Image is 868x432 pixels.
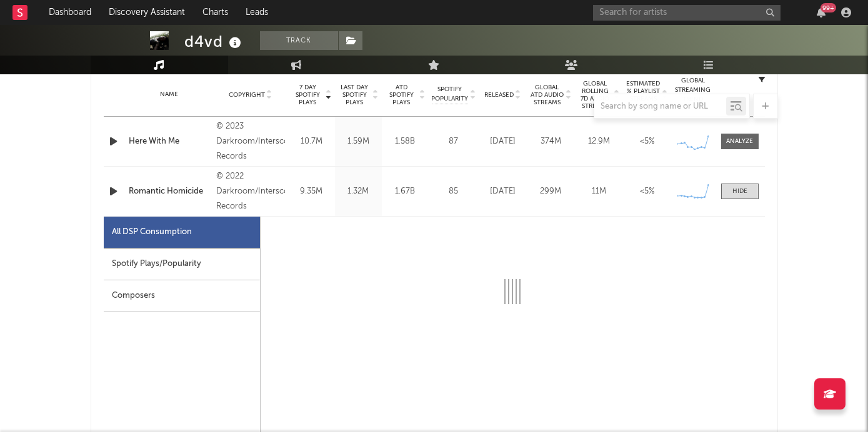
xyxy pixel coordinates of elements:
[129,135,211,148] a: Here With Me
[129,185,211,198] a: Romantic Homicide
[530,185,572,198] div: 299M
[578,80,612,110] span: Global Rolling 7D Audio Streams
[626,80,661,110] span: Estimated % Playlist Streams Last Day
[385,84,418,106] span: ATD Spotify Plays
[338,185,379,198] div: 1.32M
[432,185,476,198] div: 85
[530,84,564,106] span: Global ATD Audio Streams
[626,185,668,198] div: <5%
[431,85,468,104] span: Spotify Popularity
[338,135,379,148] div: 1.59M
[291,135,332,148] div: 10.7M
[112,225,192,240] div: All DSP Consumption
[104,280,260,312] div: Composers
[104,217,260,248] div: All DSP Consumption
[530,135,572,148] div: 374M
[338,84,371,106] span: Last Day Spotify Plays
[385,135,426,148] div: 1.58B
[216,169,284,214] div: © 2022 Darkroom/Interscope Records
[482,185,524,198] div: [DATE]
[578,135,620,148] div: 12.9M
[291,185,332,198] div: 9.35M
[432,135,476,148] div: 87
[129,90,211,99] div: Name
[291,84,324,106] span: 7 Day Spotify Plays
[484,91,514,99] span: Released
[260,31,338,50] button: Track
[674,76,712,114] div: Global Streaming Trend (Last 60D)
[216,119,284,164] div: © 2023 Darkroom/Interscope Records
[593,5,781,21] input: Search for artists
[385,185,426,198] div: 1.67B
[482,135,524,148] div: [DATE]
[817,7,826,17] button: 99+
[229,91,265,99] span: Copyright
[578,185,620,198] div: 11M
[626,135,668,148] div: <5%
[821,3,836,12] div: 99 +
[594,102,726,112] input: Search by song name or URL
[184,31,244,52] div: d4vd
[104,248,260,280] div: Spotify Plays/Popularity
